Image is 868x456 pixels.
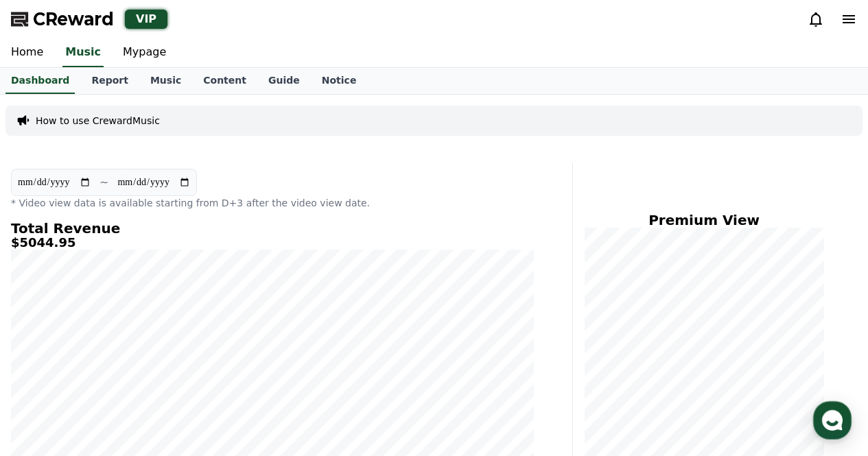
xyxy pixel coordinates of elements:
a: Music [62,38,104,67]
span: CReward [33,8,114,30]
h4: Premium View [584,213,824,228]
a: Content [192,68,257,94]
a: Notice [311,68,368,94]
h4: Total Revenue [11,221,534,236]
a: Mypage [112,38,177,67]
p: * Video view data is available starting from D+3 after the video view date. [11,196,534,210]
h5: $5044.95 [11,236,534,250]
a: Guide [257,68,311,94]
a: Report [80,68,139,94]
p: ~ [99,174,108,191]
a: CReward [11,8,114,30]
a: Music [139,68,192,94]
a: How to use CrewardMusic [36,114,160,128]
div: VIP [125,10,167,29]
a: Dashboard [5,68,75,94]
